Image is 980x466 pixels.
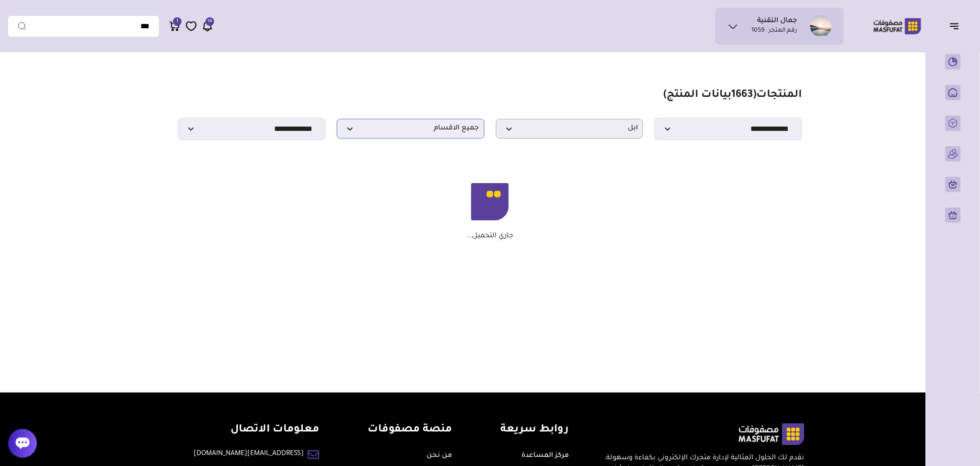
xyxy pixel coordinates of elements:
[521,452,569,460] a: مركز المساعدة
[500,423,569,437] h4: روابط سريعة
[867,17,928,35] img: Logo
[176,17,178,26] span: 1
[758,17,797,26] h1: جمال التقنية
[208,17,212,26] span: 14
[810,15,832,37] img: جمال التقنية
[732,90,753,101] span: 1663
[752,26,797,36] p: رقم المتجر : 1059
[194,449,304,459] a: [EMAIL_ADDRESS][DOMAIN_NAME]
[664,90,757,101] span: ( بيانات المنتج)
[664,89,802,103] h1: المنتجات
[194,423,320,437] h4: معلومات الاتصال
[427,452,452,460] a: من نحن
[342,124,479,133] span: جميع الاقسام
[467,232,514,241] p: جاري التحميل...
[496,119,644,139] p: ابل
[501,124,638,133] span: ابل
[169,20,181,32] a: 1
[337,119,484,139] p: جميع الاقسام
[368,423,452,437] h4: منصة مصفوفات
[202,20,213,32] a: 14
